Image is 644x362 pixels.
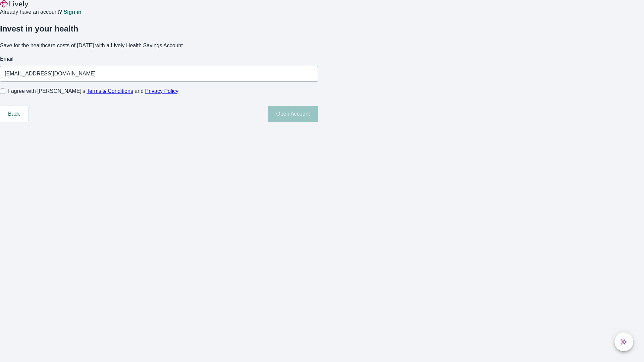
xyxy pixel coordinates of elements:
a: Sign in [63,9,81,15]
button: chat [614,333,633,351]
span: I agree with [PERSON_NAME]’s and [8,87,178,95]
svg: Lively AI Assistant [621,339,627,345]
a: Privacy Policy [145,88,179,94]
a: Terms & Conditions [87,88,133,94]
